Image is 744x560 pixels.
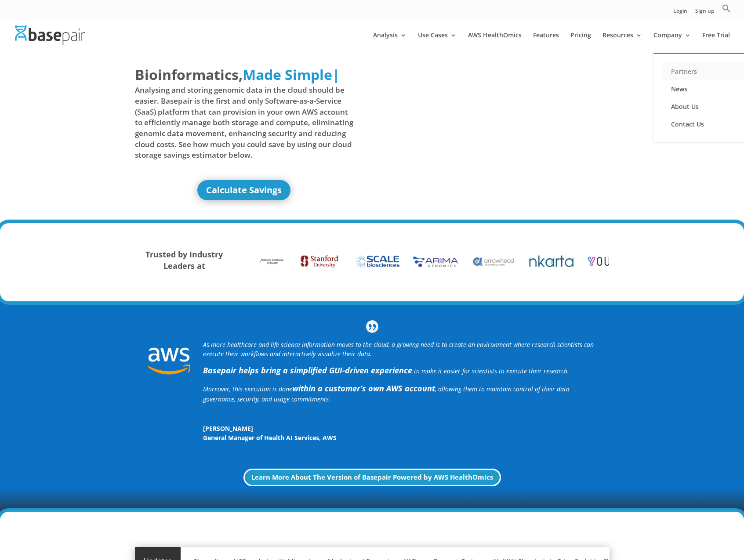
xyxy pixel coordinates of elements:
[653,32,691,53] a: Company
[145,249,223,271] strong: Trusted by Industry Leaders at
[468,32,522,53] a: AWS HealthOmics
[533,32,559,53] a: Features
[203,424,596,433] span: [PERSON_NAME]
[332,65,340,84] span: |
[575,497,733,549] iframe: Drift Widget Chat Controller
[203,340,594,358] i: As more healthcare and life science information moves to the cloud, a growing need is to create a...
[135,65,243,85] span: Bioinformatics,
[702,32,730,53] a: Free Trial
[15,25,85,44] img: Basepair
[319,434,321,442] span: ,
[418,32,457,53] a: Use Cases
[203,365,412,376] strong: Basepair helps bring a simplified GUI-driven experience
[722,4,731,13] svg: Search
[414,367,569,375] span: to make it easier for scientists to execute their research.
[695,8,714,18] a: Sign up
[203,434,319,442] span: General Manager of Health AI Services
[722,4,731,18] a: Search Icon Link
[323,434,337,442] span: AWS
[243,469,501,487] a: Learn More About The Version of Basepair Powered by AWS HealthOmics
[135,85,354,160] span: Analysing and storing genomic data in the cloud should be easier. Basepair is the first and only ...
[197,180,290,200] a: Calculate Savings
[379,65,598,188] iframe: Basepair - NGS Analysis Simplified
[373,32,406,53] a: Analysis
[602,32,642,53] a: Resources
[243,65,332,84] span: Made Simple
[673,8,687,18] a: Login
[292,383,435,394] b: within a customer’s own AWS account
[203,385,570,403] span: Moreover, this execution is done , allowing them to maintain control of their data governance, se...
[570,32,591,53] a: Pricing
